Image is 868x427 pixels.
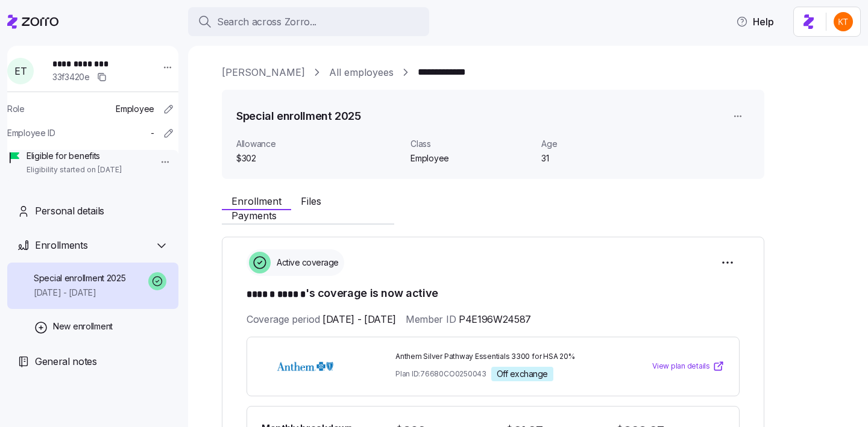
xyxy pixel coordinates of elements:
[652,361,710,372] span: View plan details
[834,12,853,31] img: aad2ddc74cf02b1998d54877cdc71599
[35,204,104,219] span: Personal details
[322,312,396,327] span: [DATE] - [DATE]
[231,196,281,206] span: Enrollment
[410,152,532,164] span: Employee
[406,312,531,327] span: Member ID
[273,257,339,269] span: Active coverage
[222,65,305,80] a: [PERSON_NAME]
[27,150,122,162] span: Eligible for benefits
[151,127,154,139] span: -
[7,103,25,115] span: Role
[35,354,97,369] span: General notes
[236,152,401,164] span: $302
[27,165,122,175] span: Eligibility started on [DATE]
[726,10,784,34] button: Help
[14,66,27,76] span: E T
[188,7,429,36] button: Search across Zorro...
[329,65,394,80] a: All employees
[217,14,316,30] span: Search across Zorro...
[34,272,126,284] span: Special enrollment 2025
[301,196,321,206] span: Files
[736,14,774,29] span: Help
[497,369,548,379] span: Off exchange
[247,312,396,327] span: Coverage period
[247,285,740,302] h1: 's coverage is now active
[395,352,606,362] span: Anthem Silver Pathway Essentials 3300 for HSA 20%
[34,287,126,299] span: [DATE] - [DATE]
[410,138,532,150] span: Class
[652,360,725,372] a: View plan details
[459,312,531,327] span: P4E196W24587
[262,352,348,380] img: Anthem
[236,138,401,150] span: Allowance
[35,238,87,253] span: Enrollments
[231,211,277,220] span: Payments
[116,103,154,115] span: Employee
[236,108,361,123] h1: Special enrollment 2025
[53,320,113,332] span: New enrollment
[52,71,90,83] span: 33f3420e
[7,127,55,139] span: Employee ID
[541,152,662,164] span: 31
[541,138,662,150] span: Age
[395,369,486,379] span: Plan ID: 76680CO0250043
